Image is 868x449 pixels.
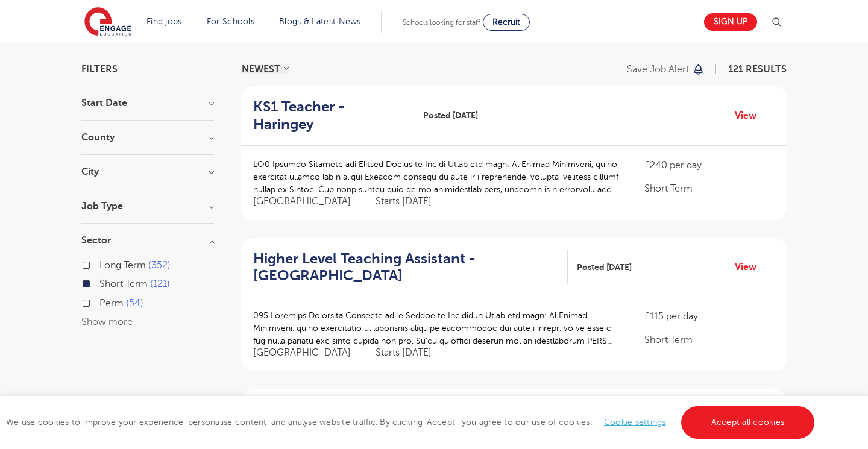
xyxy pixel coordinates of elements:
[126,298,143,309] span: 54
[627,64,705,74] button: Save job alert
[6,418,817,427] span: We use cookies to improve your experience, personalise content, and analyse website traffic. By c...
[99,298,124,309] span: Perm
[253,347,363,359] span: [GEOGRAPHIC_DATA]
[81,236,214,245] h3: Sector
[253,158,620,196] p: LO0 Ipsumdo Sitametc adi Elitsed Doeius te Incidi Utlab etd magn: Al Enimad Minimveni, qu’no exer...
[253,309,620,347] p: 095 Loremips Dolorsita Consecte adi e Seddoe te Incididun Utlab etd magn: Al Enimad Minimveni, qu...
[376,347,432,359] p: Starts [DATE]
[735,259,766,275] a: View
[492,17,520,27] span: Recruit
[99,260,146,271] span: Long Term
[728,64,787,75] span: 121 RESULTS
[253,250,568,285] a: Higher Level Teaching Assistant - [GEOGRAPHIC_DATA]
[81,201,214,211] h3: Job Type
[99,298,107,306] input: Perm 54
[81,133,214,142] h3: County
[81,98,214,108] h3: Start Date
[81,316,133,327] button: Show more
[150,278,170,289] span: 121
[627,64,689,74] p: Save job alert
[207,17,254,26] a: For Schools
[146,17,182,26] a: Find jobs
[681,406,815,439] a: Accept all cookies
[644,158,775,172] p: £240 per day
[253,98,404,133] h2: KS1 Teacher - Haringey
[577,261,632,274] span: Posted [DATE]
[604,418,666,427] a: Cookie settings
[148,260,171,271] span: 352
[279,17,361,26] a: Blogs & Latest News
[376,195,432,208] p: Starts [DATE]
[704,13,757,31] a: Sign up
[483,14,530,31] a: Recruit
[81,167,214,177] h3: City
[253,98,414,133] a: KS1 Teacher - Haringey
[735,108,766,124] a: View
[84,7,131,37] img: Engage Education
[253,250,558,285] h2: Higher Level Teaching Assistant - [GEOGRAPHIC_DATA]
[81,64,118,74] span: Filters
[644,333,775,347] p: Short Term
[644,181,775,196] p: Short Term
[99,278,107,286] input: Short Term 121
[253,195,363,208] span: [GEOGRAPHIC_DATA]
[403,18,480,27] span: Schools looking for staff
[423,109,478,122] span: Posted [DATE]
[99,260,107,268] input: Long Term 352
[99,278,148,289] span: Short Term
[644,309,775,324] p: £115 per day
